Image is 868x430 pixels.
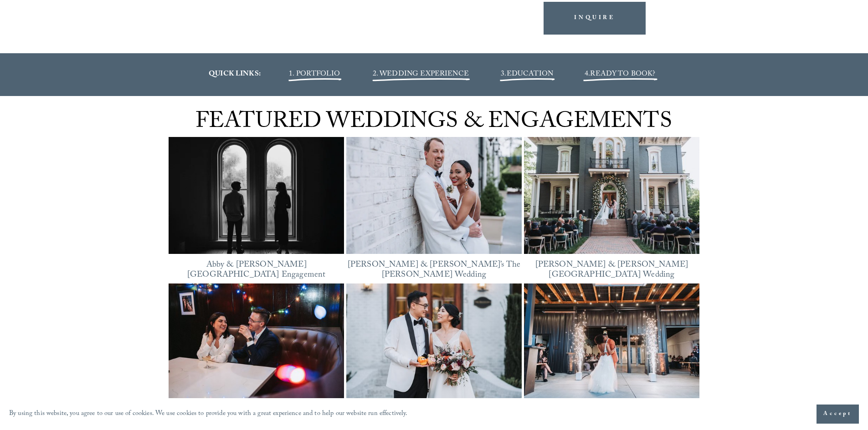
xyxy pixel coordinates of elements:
img: Bella &amp; Mike’s The Maxwell Raleigh Wedding [346,130,522,261]
strong: QUICK LINKS: [209,68,261,81]
a: Abby & [PERSON_NAME][GEOGRAPHIC_DATA] Engagement [187,258,325,283]
img: Lorena &amp; Tom’s Downtown Durham Engagement [169,283,344,400]
a: Abby &amp; Reed’s Heights House Hotel Engagement [169,137,344,254]
a: 1. PORTFOLIO [289,68,340,81]
button: Accept [817,405,859,424]
span: FEATURED WEDDINGS & ENGAGEMENTS [195,105,672,142]
img: Chantel &amp; James’ Heights House Hotel Wedding [524,137,699,254]
span: 3. [501,68,553,81]
a: [PERSON_NAME] & [PERSON_NAME][GEOGRAPHIC_DATA] Wedding [535,258,688,283]
a: EDUCATION [507,68,553,81]
a: [PERSON_NAME] & [PERSON_NAME]’s The [PERSON_NAME] Wedding [348,258,520,283]
a: INQUIRE [544,2,646,34]
a: Bella &amp; Mike’s The Maxwell Raleigh Wedding [346,137,522,254]
span: 4. [585,68,590,81]
img: Shamir &amp; Keegan’s The Meadows Raleigh Wedding [524,283,699,400]
span: Accept [823,410,852,419]
img: Abby &amp; Reed’s Heights House Hotel Engagement [169,130,344,262]
p: By using this website, you agree to our use of cookies. We use cookies to provide you with a grea... [9,408,408,421]
a: 2. WEDDING EXPERIENCE [373,68,469,81]
a: READY TO BOOK? [590,68,655,81]
img: Justine &amp; Xinli’s The Bradford Wedding [346,283,522,400]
